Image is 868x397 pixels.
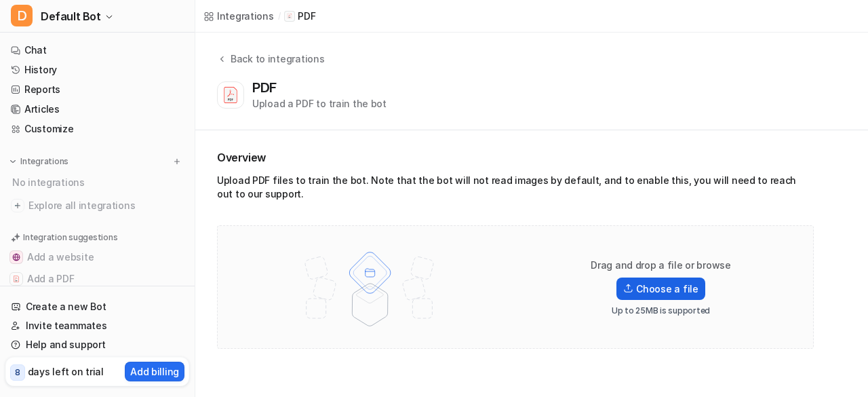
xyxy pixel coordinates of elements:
a: History [5,60,189,79]
a: Help and support [5,335,189,354]
img: Add a website [12,253,20,261]
div: Upload a PDF to train the bot [252,96,387,111]
span: / [278,10,281,22]
a: Integrations [203,9,274,23]
span: Default Bot [41,7,101,26]
span: Explore all integrations [28,195,184,216]
a: Customize [5,119,189,138]
p: PDF [298,10,315,23]
img: Upload icon [623,284,633,293]
div: Back to integrations [226,52,324,66]
p: Integration suggestions [23,231,117,244]
p: Drag and drop a file or browse [591,259,731,272]
a: Reports [5,80,189,99]
div: Integrations [217,9,274,23]
img: PDF icon [286,13,293,20]
label: Choose a file [616,278,705,300]
p: 8 [15,366,20,379]
h2: Overview [217,149,814,166]
a: Create a new Bot [5,297,189,316]
a: Articles [5,100,189,119]
div: Upload PDF files to train the bot. Note that the bot will not read images by default, and to enab... [217,174,814,206]
button: Integrations [5,155,73,168]
p: Integrations [20,156,68,167]
a: PDF iconPDF [284,10,315,23]
div: PDF [252,79,282,96]
p: Add billing [130,364,179,379]
img: explore all integrations [11,199,24,212]
button: Add a websiteAdd a website [5,246,189,268]
img: Add a PDF [12,275,20,283]
img: expand menu [8,157,18,166]
span: D [11,5,33,26]
p: days left on trial [28,364,104,379]
a: Chat [5,41,189,60]
button: Back to integrations [217,52,324,79]
button: Add a PDFAdd a PDF [5,268,189,290]
div: No integrations [8,171,189,193]
button: Add billing [125,362,184,381]
img: File upload illustration [281,240,458,335]
p: Up to 25MB is supported [612,305,710,316]
a: Explore all integrations [5,196,189,215]
img: menu_add.svg [172,157,182,166]
a: Invite teammates [5,316,189,335]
